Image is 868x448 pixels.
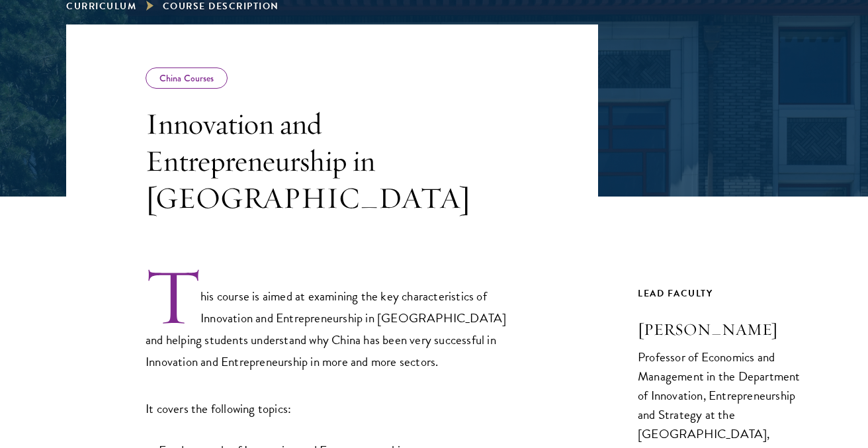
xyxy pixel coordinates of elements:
div: Lead Faculty [638,285,802,302]
div: China Courses [146,67,228,89]
p: This course is aimed at examining the key characteristics of Innovation and Entrepreneurship in [... [146,266,519,373]
p: It covers the following topics: [146,398,519,420]
h3: Innovation and Entrepreneurship in [GEOGRAPHIC_DATA] [146,105,519,216]
h3: [PERSON_NAME] [638,318,802,341]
